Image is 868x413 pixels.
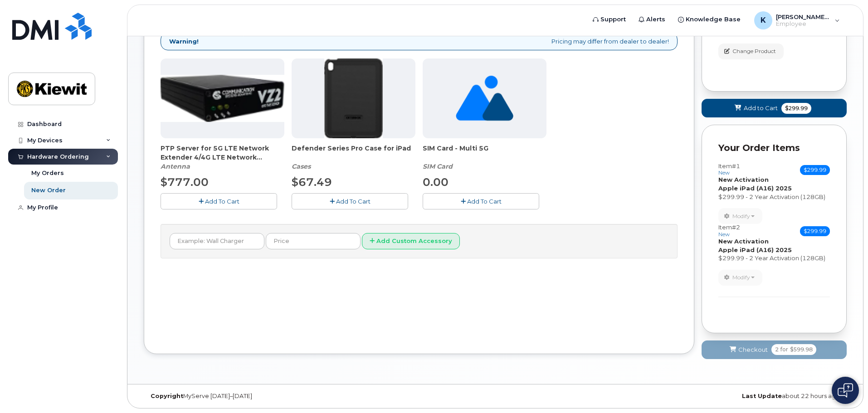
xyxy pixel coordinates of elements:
div: PTP Server for 5G LTE Network Extender 4/4G LTE Network Extender 3 [161,144,284,171]
small: new [718,170,730,176]
img: no_image_found-2caef05468ed5679b831cfe6fc140e25e0c280774317ffc20a367ab7fd17291e.png [456,58,513,138]
button: Checkout 2 for $599.98 [702,340,847,359]
em: Cases [292,162,311,170]
div: $299.99 - 2 Year Activation (128GB) [718,254,830,262]
a: Knowledge Base [672,10,747,29]
span: $599.98 [790,345,813,354]
span: K [761,15,766,26]
span: Add To Cart [205,198,239,205]
span: Add To Cart [336,198,371,205]
span: #2 [732,224,740,231]
strong: Apple iPad (A16) 2025 [718,246,792,253]
strong: Copyright [151,393,183,399]
button: Modify [718,270,762,286]
strong: Warning! [169,37,199,46]
span: $299.99 [800,226,830,236]
input: Price [266,233,361,249]
span: Add to Cart [744,104,778,112]
span: Add To Cart [467,198,502,205]
h3: Item [718,163,740,176]
div: $299.99 - 2 Year Activation (128GB) [718,193,830,201]
span: Modify [732,273,750,282]
button: Change Product [718,44,784,59]
span: 0.00 [423,175,449,189]
span: Defender Series Pro Case for iPad [292,144,415,162]
div: about 22 hours ago [612,393,847,400]
span: $299.99 [781,103,811,114]
span: #1 [732,162,740,170]
strong: Apple iPad (A16) 2025 [718,185,792,192]
strong: Last Update [742,393,782,399]
img: defenderipad10thgen.png [324,58,383,138]
input: Example: Wall Charger [170,233,264,249]
span: Change Product [732,47,776,55]
button: Add To Cart [423,193,539,209]
span: Knowledge Base [686,15,741,24]
button: Add Custom Accessory [362,233,460,250]
strong: New Activation [718,238,769,245]
div: Defender Series Pro Case for iPad [292,144,415,171]
button: Add to Cart $299.99 [702,99,847,117]
span: Support [600,15,626,24]
button: Add To Cart [292,193,408,209]
h3: Item [718,224,740,237]
div: Kylie.Alejos [748,11,846,29]
span: $67.49 [292,175,332,189]
span: SIM Card - Multi 5G [423,144,546,162]
span: PTP Server for 5G LTE Network Extender 4/4G LTE Network Extender 3 [161,144,284,162]
span: Employee [776,20,830,28]
small: new [718,231,730,238]
img: Open chat [838,383,853,398]
span: Checkout [738,345,768,354]
span: Alerts [646,15,665,24]
em: Antenna [161,162,190,170]
span: $299.99 [800,165,830,175]
div: Pricing may differ from dealer to dealer! [161,32,678,51]
em: SIM Card [423,162,453,170]
p: Your Order Items [718,141,830,155]
span: 2 [775,345,779,354]
span: for [779,345,790,354]
span: $777.00 [161,175,209,189]
img: Casa_Sysem.png [161,75,284,122]
a: Support [586,10,632,29]
div: SIM Card - Multi 5G [423,144,546,171]
div: MyServe [DATE]–[DATE] [144,393,378,400]
span: Modify [732,212,750,220]
strong: New Activation [718,176,769,183]
button: Modify [718,208,762,224]
a: Alerts [632,10,672,29]
button: Add To Cart [161,193,277,209]
span: [PERSON_NAME].[PERSON_NAME] [776,13,830,20]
